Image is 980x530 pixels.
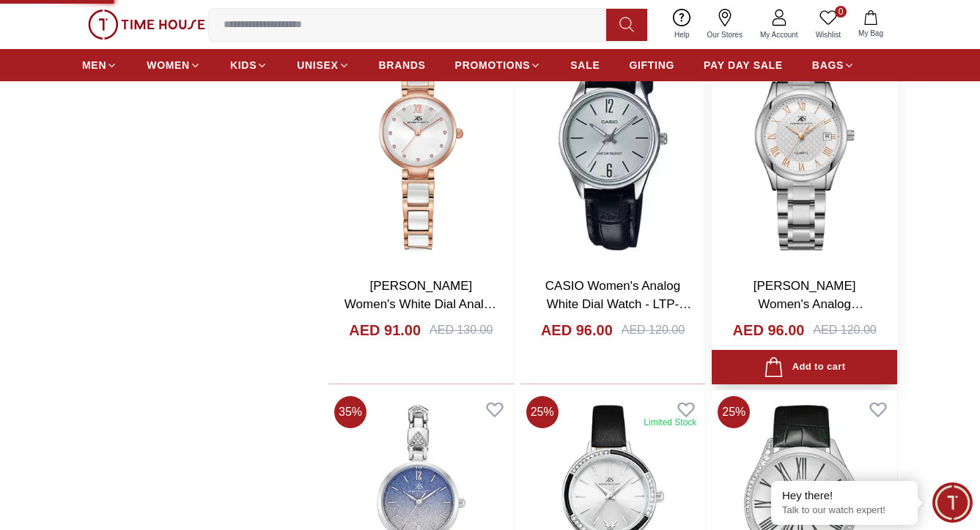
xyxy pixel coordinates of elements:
div: AED 120.00 [622,321,685,339]
span: WOMEN [147,58,190,72]
a: BRANDS [379,52,426,78]
span: SALE [570,58,600,72]
span: Wishlist [810,29,847,40]
a: PROMOTIONS [455,52,542,78]
a: SALE [570,52,600,78]
span: GIFTING [629,58,674,72]
span: UNISEX [297,58,338,72]
div: Chat Widget [932,482,973,523]
span: MEN [82,58,106,72]
h4: AED 96.00 [733,320,805,340]
a: Our Stores [699,6,751,43]
img: Kenneth Scott Women's White Dial Analog Watch - K22531-KCWW [328,20,514,264]
span: Our Stores [701,29,748,40]
div: Limited Stock [644,417,696,428]
img: CASIO Women's Analog White Dial Watch - LTP-V005L-7B [520,20,706,264]
h4: AED 91.00 [349,320,421,340]
span: 25 % [526,396,559,428]
button: Add to cart [712,350,897,384]
a: 0Wishlist [807,6,850,43]
img: ... [88,10,205,39]
span: 25 % [718,396,750,428]
a: PAY DAY SALE [704,52,783,78]
a: BAGS [812,52,855,78]
div: AED 130.00 [430,321,493,339]
span: BAGS [812,58,844,72]
a: Help [666,6,699,43]
span: My Account [754,29,804,40]
a: MEN [82,52,117,78]
span: 35 % [334,396,366,428]
div: Hey there! [782,488,907,503]
p: Talk to our watch expert! [782,504,907,517]
a: KIDS [230,52,268,78]
div: Add to cart [764,357,845,377]
h4: AED 96.00 [541,320,613,340]
a: UNISEX [297,52,349,78]
span: PROMOTIONS [455,58,531,72]
a: [PERSON_NAME] Women's Analog [PERSON_NAME] Gold Highlight Dial Watch - K25504-SBSWK [738,279,870,367]
a: CASIO Women's Analog White Dial Watch - LTP-V005L-7B [545,279,691,330]
a: [PERSON_NAME] Women's White Dial Analog Watch - K22531-KCWW [345,279,498,330]
span: 0 [835,6,847,18]
a: WOMEN [147,52,201,78]
img: Kenneth Scott Women's Analog White Rose Gold Highlight Dial Watch - K25504-SBSWK [712,20,897,264]
button: My Bag [850,7,892,42]
div: AED 120.00 [813,321,876,339]
span: KIDS [230,58,257,72]
span: Help [668,29,696,40]
span: BRANDS [379,58,426,72]
span: My Bag [852,28,889,39]
a: GIFTING [629,52,674,78]
span: PAY DAY SALE [704,58,783,72]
